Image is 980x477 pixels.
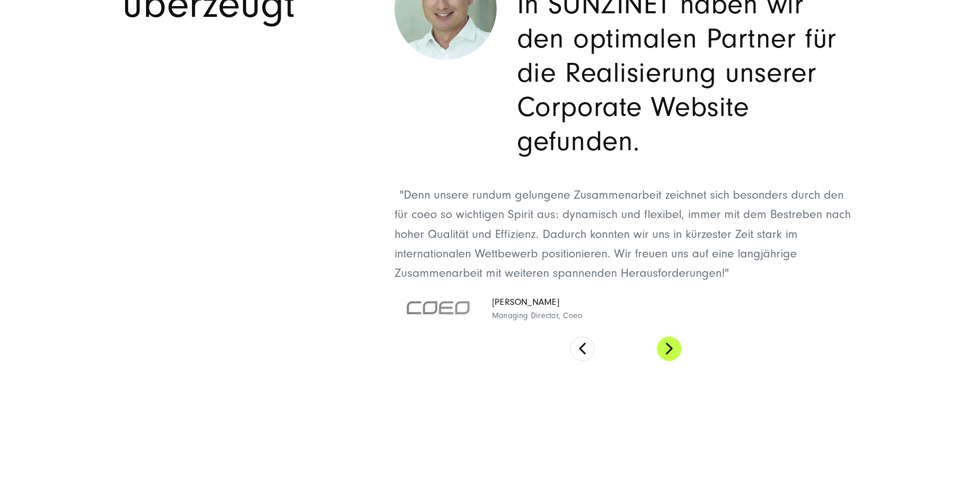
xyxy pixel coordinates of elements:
p: "Denn unsere rundum gelungene Zusammenarbeit zeichnet sich besonders durch den für coeo so wichti... [395,185,858,283]
span: [PERSON_NAME] [492,295,583,310]
img: csm_coeo_logo_02_09fa832268 [395,293,484,325]
span: Managing Director, Coeo [492,309,583,323]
